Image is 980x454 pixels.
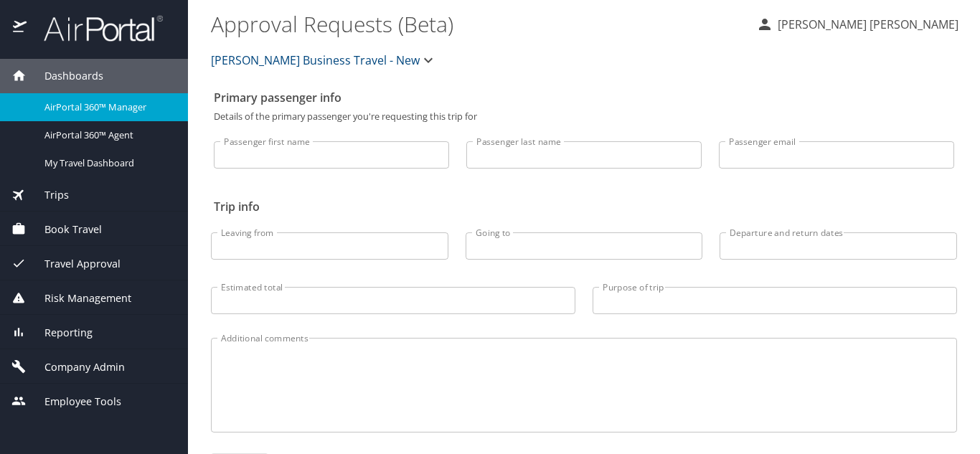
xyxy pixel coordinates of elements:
[27,290,131,306] span: Risk Management
[773,16,958,33] p: [PERSON_NAME] [PERSON_NAME]
[27,256,121,272] span: Travel Approval
[27,68,103,84] span: Dashboards
[750,11,964,37] button: [PERSON_NAME] [PERSON_NAME]
[28,14,163,42] img: airportal-logo.png
[44,156,171,170] span: My Travel Dashboard
[214,195,954,218] h2: Trip info
[211,50,420,70] span: [PERSON_NAME] Business Travel - New
[27,359,125,375] span: Company Admin
[27,394,121,410] span: Employee Tools
[205,46,443,75] button: [PERSON_NAME] Business Travel - New
[211,1,745,46] h1: Approval Requests (Beta)
[27,187,69,203] span: Trips
[214,86,954,109] h2: Primary passenger info
[27,325,93,341] span: Reporting
[44,128,171,142] span: AirPortal 360™ Agent
[13,14,28,42] img: icon-airportal.png
[44,100,171,114] span: AirPortal 360™ Manager
[214,112,954,121] p: Details of the primary passenger you're requesting this trip for
[27,222,102,237] span: Book Travel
